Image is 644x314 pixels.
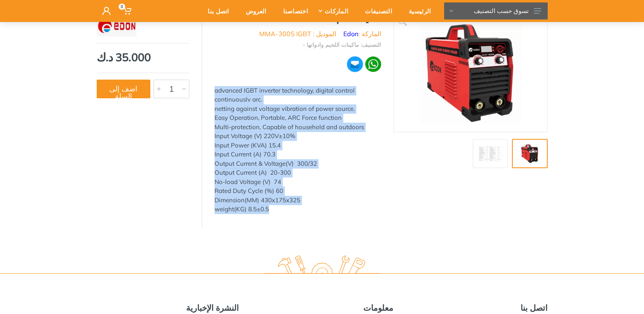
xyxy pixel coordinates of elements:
[314,2,354,19] div: الماركات
[97,16,137,37] img: Edon
[473,139,508,168] a: Royal Tools - ماكينة لحام 300s MMA
[215,86,381,104] div: advanced IGBT inverter technology, digital control continuouslv arc.
[343,30,358,38] a: Edon
[97,52,189,63] div: 35.000 د.ك
[251,303,393,313] h5: معلومات
[264,256,380,278] img: royal.tools Logo
[405,303,548,313] h5: اتصل بنا
[215,150,381,159] div: Input Current (A) 70.3
[444,2,548,19] button: تسوق حسب التصنيف
[215,196,381,205] div: Dimension(MM) 430x175x325
[215,178,381,187] div: No-load Voltage (V) 74
[97,303,239,313] h5: النشرة الإخبارية
[303,41,381,49] li: التصنيف: ماكينات اللحيم وادواتها -
[398,2,436,19] div: الرئيسية
[215,186,381,196] div: Rated Duty Cycle (%) 60
[215,168,381,178] div: Output Current (A) 20-300
[215,132,381,141] div: Input Voltage (V) 220V±10%
[346,56,364,73] img: ma.webp
[259,29,336,39] li: الموديل : MMA-300S IGBT
[215,12,381,24] h1: ماكينة لحام 300s MMA
[365,56,381,72] img: wa.webp
[119,4,125,10] span: 0
[235,2,272,19] div: العروض
[215,141,381,150] div: Input Power (KVA) 15.4
[512,139,548,168] a: Royal Tools - ماكينة لحام 300s MMA
[197,2,234,19] div: اتصل بنا
[419,21,522,123] img: Royal Tools - ماكينة لحام 300s MMA
[343,29,381,39] li: الماركة :
[477,144,503,163] img: Royal Tools - ماكينة لحام 300s MMA
[517,144,543,163] img: Royal Tools - ماكينة لحام 300s MMA
[97,80,150,98] button: اضف إلى السلة
[215,159,381,169] div: Output Current & Voltage(V) 300/32
[354,2,398,19] div: التصنيفات
[272,2,314,19] div: اختصاصنا
[215,104,381,114] div: netting against voltage vibration of power source.
[215,123,381,214] div: Multi-protection, Capable of household and outdoors weight(KG) 8.5±0.5
[215,113,381,123] div: Easy Operation, Portable, ARC Force function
